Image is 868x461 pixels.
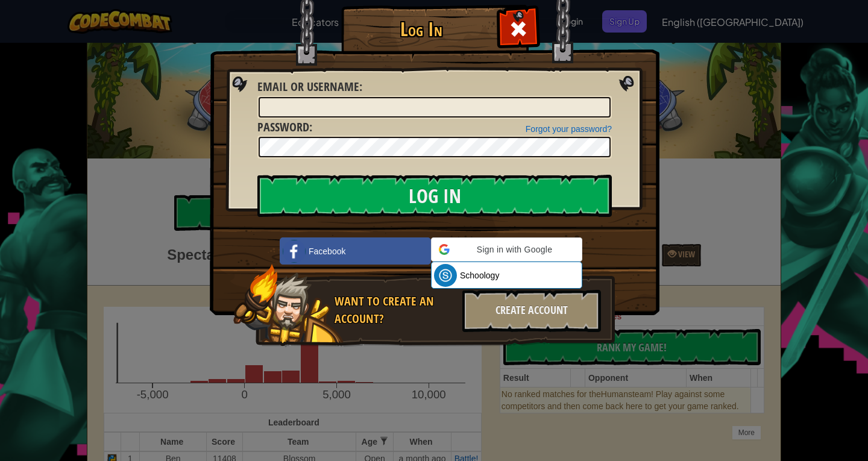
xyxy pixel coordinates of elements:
[257,119,312,136] label: :
[460,269,499,281] span: Schoology
[344,19,498,40] h1: Log In
[257,175,612,217] input: Log In
[431,237,582,262] div: Sign in with Google
[283,240,306,263] img: facebook_small.png
[526,124,612,134] a: Forgot your password?
[309,245,345,257] span: Facebook
[434,264,457,287] img: schoology.png
[462,290,601,332] div: Create Account
[335,293,455,327] div: Want to create an account?
[454,243,574,256] span: Sign in with Google
[257,78,359,95] span: Email or Username
[257,78,362,96] label: :
[257,119,309,135] span: Password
